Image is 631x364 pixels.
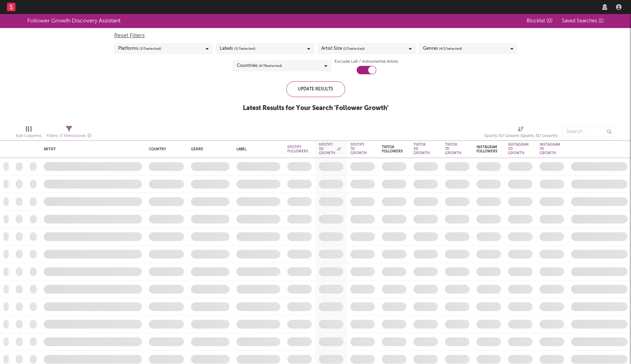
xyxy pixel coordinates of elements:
[114,32,517,40] div: Reset Filters
[598,19,604,23] span: ( 1 )
[44,147,138,151] div: Artist
[445,143,461,155] div: Tiktok 7D Growth
[319,143,341,155] div: Spotify 3D Growth
[60,134,85,138] span: ( 7 filters active)
[149,147,180,151] div: Country
[343,44,365,53] span: ( 2 / 5 selected)
[191,147,226,151] div: Genre
[220,44,255,53] div: Labels
[562,19,604,23] span: Saved Searches
[234,44,255,53] span: ( 3 / 7 selected)
[560,18,604,24] button: Saved Searches (1)
[527,19,553,23] span: Blocklist
[508,143,529,155] div: Instagram 3D Growth
[321,44,365,53] div: Artist Size
[236,147,277,151] div: Label
[286,81,345,97] div: Update Results
[139,44,161,53] span: ( 3 / 5 selected)
[47,132,91,140] div: Filters
[350,143,367,155] div: Spotify 7D Growth
[335,57,398,66] label: Exclude Lofi / Instrumental Artists
[563,126,615,137] input: Search...
[27,17,121,25] div: Follower Growth Discovery Assistant
[439,44,462,53] span: ( 4 / 17 selected)
[382,145,403,153] div: Tiktok Followers
[237,62,282,70] div: Countries
[484,123,557,143] div: Spotify 3D Growth (Spotify 3D Growth)
[540,143,560,155] div: Instagram 7D Growth
[47,123,91,143] div: Filters(7 filters active)
[547,19,553,23] span: ( 0 )
[16,132,41,140] div: Edit Columns
[259,62,282,70] span: ( 4 / 78 selected)
[243,104,389,112] div: Latest Results for Your Search ' Follower Growth '
[484,132,557,140] div: Spotify 3D Growth (Spotify 3D Growth)
[423,44,462,53] div: Genres
[476,145,498,153] div: Instagram Followers
[118,44,161,53] div: Platforms
[413,143,430,155] div: Tiktok 3D Growth
[16,123,41,143] div: Edit Columns
[287,145,308,153] div: Spotify Followers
